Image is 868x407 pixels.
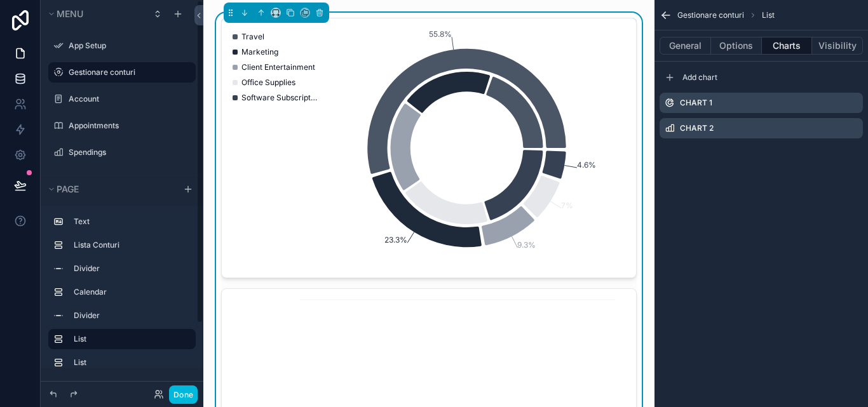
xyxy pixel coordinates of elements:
label: Appointments [69,121,188,131]
button: Page [46,180,175,198]
label: Chart 2 [680,123,714,133]
label: Calendar [74,287,186,297]
label: Text [74,217,186,227]
span: Marketing [241,47,278,57]
tspan: 23.3% [384,235,407,244]
span: Office Supplies [241,77,295,88]
span: Client Entertainment [241,62,315,72]
tspan: 7% [561,200,573,210]
button: Visibility [812,37,863,55]
label: Divider [74,310,186,321]
span: Software Subscription [241,93,318,103]
span: Page [57,183,79,194]
tspan: 4.6% [577,160,596,170]
tspan: 55.8% [429,29,452,39]
button: General [660,37,711,55]
label: Divider [74,264,186,274]
label: Chart 1 [680,98,712,108]
div: scrollable content [41,206,203,368]
button: Done [169,385,198,404]
label: Lista Conturi [74,240,186,250]
label: Spendings [69,147,188,157]
div: chart [229,26,628,270]
button: Menu [46,5,145,23]
span: Menu [57,8,83,19]
span: List [762,10,775,20]
button: Charts [762,37,813,55]
span: Travel [241,32,264,42]
span: Gestionare conturi [677,10,744,20]
label: App Setup [69,41,188,51]
tspan: 9.3% [517,240,536,250]
button: Options [711,37,762,55]
label: Account [69,94,188,104]
label: Gestionare conturi [69,67,188,77]
span: Add chart [682,72,717,83]
label: List [74,357,186,368]
label: List [74,334,186,344]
